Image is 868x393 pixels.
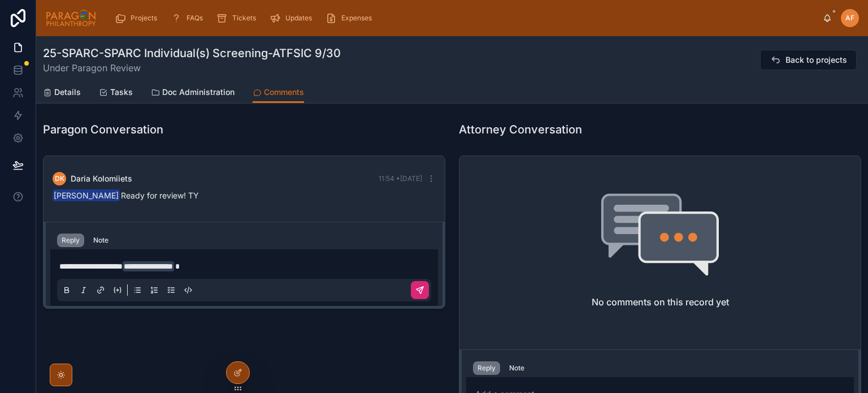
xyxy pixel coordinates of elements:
[99,82,133,105] a: Tasks
[131,14,157,23] span: Projects
[379,174,422,183] span: 11:54 • [DATE]
[264,87,304,98] span: Comments
[167,8,211,28] a: FAQs
[54,87,81,98] span: Details
[592,295,729,309] h2: No comments on this record yet
[232,14,256,23] span: Tickets
[213,8,264,28] a: Tickets
[55,174,64,183] span: DK
[93,236,108,245] div: Note
[151,82,235,105] a: Doc Administration
[53,191,199,200] span: Ready for review! TY
[57,234,84,247] button: Reply
[162,87,235,98] span: Doc Administration
[845,14,854,23] span: AF
[111,8,165,28] a: Projects
[89,234,113,247] button: Note
[186,14,203,23] span: FAQs
[253,82,304,103] a: Comments
[341,14,372,23] span: Expenses
[509,364,524,373] div: Note
[322,8,380,28] a: Expenses
[110,87,133,98] span: Tasks
[266,8,320,28] a: Updates
[106,6,823,31] div: scrollable content
[45,9,97,27] img: App logo
[43,45,341,61] h1: 25-SPARC-SPARC Individual(s) Screening-ATFSIC 9/30
[505,361,529,375] button: Note
[43,122,163,137] h1: Paragon Conversation
[459,122,582,137] h1: Attorney Conversation
[760,50,857,70] button: Back to projects
[53,189,120,201] span: [PERSON_NAME]
[43,82,81,105] a: Details
[43,61,341,75] span: Under Paragon Review
[473,361,500,375] button: Reply
[785,54,847,66] span: Back to projects
[285,14,312,23] span: Updates
[71,173,132,184] span: Daria Kolomiiets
